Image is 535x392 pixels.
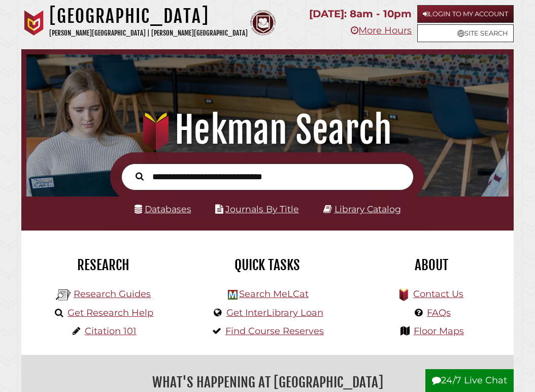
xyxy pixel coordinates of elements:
h2: About [357,256,506,274]
button: Search [130,170,149,182]
a: Research Guides [74,288,151,300]
a: Databases [135,204,191,214]
a: Journals By Title [225,204,299,214]
img: Calvin University [21,10,47,36]
a: Get InterLibrary Loan [226,307,323,318]
h1: [GEOGRAPHIC_DATA] [49,5,248,27]
img: Hekman Library Logo [56,287,71,303]
a: Citation 101 [85,325,137,337]
h2: Quick Tasks [193,256,342,274]
a: Library Catalog [335,204,401,214]
h1: Hekman Search [35,108,500,152]
p: [PERSON_NAME][GEOGRAPHIC_DATA] | [PERSON_NAME][GEOGRAPHIC_DATA] [49,27,248,39]
a: Floor Maps [414,325,464,337]
a: Get Research Help [68,307,153,318]
a: Find Course Reserves [225,325,324,337]
a: Contact Us [413,288,463,300]
a: Site Search [417,24,514,42]
a: Login to My Account [417,5,514,23]
p: [DATE]: 8am - 10pm [309,5,412,23]
h2: Research [29,256,178,274]
img: Hekman Library Logo [228,290,238,300]
img: Calvin Theological Seminary [250,10,276,36]
a: More Hours [351,25,412,36]
i: Search [136,172,144,181]
a: Search MeLCat [239,288,309,300]
a: FAQs [427,307,451,318]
